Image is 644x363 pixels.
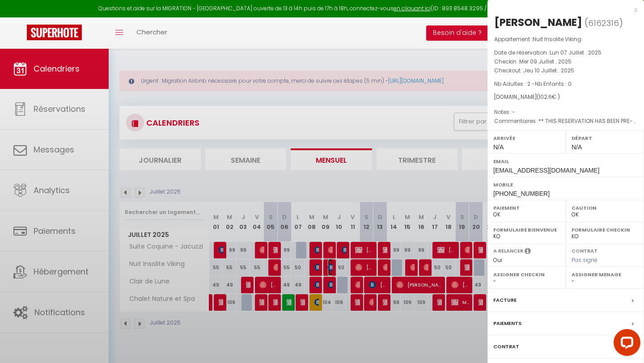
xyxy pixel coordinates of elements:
span: 102.6 [539,93,552,101]
label: Email [493,157,638,166]
p: Notes : [494,108,637,117]
label: Contrat [493,342,519,351]
div: [PERSON_NAME] [494,15,582,30]
div: x [487,4,637,15]
span: Jeu 10 Juillet . 2025 [523,67,574,74]
label: Formulaire Checkin [572,225,638,234]
span: Mer 09 Juillet . 2025 [519,58,572,65]
span: Pas signé [572,256,597,264]
span: N/A [493,144,504,151]
label: Contrat [572,247,597,253]
label: Départ [572,134,638,143]
p: Date de réservation : [494,48,637,57]
label: Formulaire Bienvenue [493,225,560,234]
label: Caution [572,203,638,212]
span: [EMAIL_ADDRESS][DOMAIN_NAME] [493,167,599,174]
label: Assigner Menage [572,270,638,279]
div: [DOMAIN_NAME] [494,93,637,101]
label: Paiements [493,319,521,328]
p: Checkout : [494,66,637,75]
p: Appartement : [494,35,637,44]
span: - [512,108,515,116]
label: Mobile [493,180,638,189]
span: Nuit Insolite Viking [533,35,581,43]
p: Commentaires : [494,117,637,126]
span: Nb Enfants : 0 [535,80,572,88]
p: Checkin : [494,57,637,66]
span: ( € ) [537,93,560,101]
label: Arrivée [493,134,560,143]
label: Facture [493,295,517,305]
span: Nb Adultes : 2 - [494,80,572,88]
span: Lun 07 Juillet . 2025 [550,49,602,56]
label: Paiement [493,203,560,212]
span: [PHONE_NUMBER] [493,190,550,197]
span: N/A [572,144,582,151]
iframe: LiveChat chat widget [606,325,644,363]
i: Sélectionner OUI si vous souhaiter envoyer les séquences de messages post-checkout [525,247,531,257]
span: ( ) [585,17,623,29]
label: A relancer [493,247,523,255]
label: Assigner Checkin [493,270,560,279]
span: 6162316 [588,17,619,29]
